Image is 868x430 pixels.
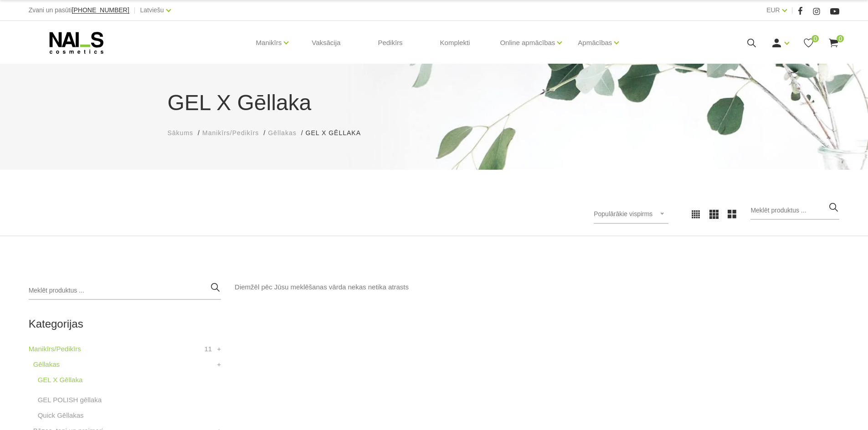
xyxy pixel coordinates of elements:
span: Gēllakas [268,129,296,137]
a: [PHONE_NUMBER] [72,7,129,14]
a: Sākums [168,128,194,138]
span: 11 [204,344,212,354]
a: Gēllakas [33,359,60,370]
span: [PHONE_NUMBER] [72,6,129,14]
div: Diemžēl pēc Jūsu meklēšanas vārda nekas netika atrasts [235,282,839,293]
a: Quick Gēllakas [38,410,84,421]
h1: GEL X Gēllaka [168,86,701,119]
a: Vaksācija [304,21,348,65]
input: Meklēt produktus ... [750,202,839,220]
a: Online apmācības [500,25,555,61]
div: Zvani un pasūti [29,5,129,16]
a: GEL X Gēllaka [38,374,83,385]
a: Komplekti [433,21,478,65]
li: GEL X Gēllaka [306,128,370,138]
span: Manikīrs/Pedikīrs [202,129,259,137]
span: 0 [837,35,844,42]
span: Populārākie vispirms [594,210,652,218]
h2: Kategorijas [29,318,221,330]
a: + [217,359,221,370]
a: EUR [766,5,780,15]
a: Latviešu [140,5,164,15]
span: 0 [812,35,819,42]
a: 0 [828,37,839,49]
a: Manikīrs/Pedikīrs [202,128,259,138]
a: Apmācības [578,25,612,61]
span: Sākums [168,129,194,137]
a: + [217,344,221,354]
a: Manikīrs [256,25,282,61]
span: | [134,5,136,16]
a: Pedikīrs [370,21,410,65]
a: Manikīrs/Pedikīrs [29,344,81,354]
a: Gēllakas [268,128,296,138]
input: Meklēt produktus ... [29,282,221,300]
a: 0 [803,37,814,49]
a: GEL POLISH gēllaka [38,395,102,405]
span: | [791,5,793,16]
